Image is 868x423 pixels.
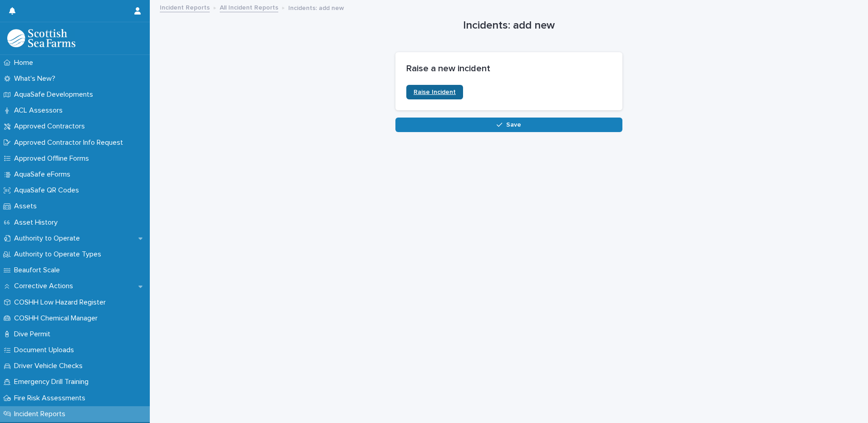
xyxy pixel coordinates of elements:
[160,2,210,12] a: Incident Reports
[395,118,622,132] button: Save
[7,29,75,47] img: bPIBxiqnSb2ggTQWdOVV
[10,106,70,115] p: ACL Assessors
[10,59,40,67] p: Home
[414,89,456,95] span: Raise Incident
[10,154,96,163] p: Approved Offline Forms
[10,218,65,227] p: Asset History
[10,234,87,243] p: Authority to Operate
[10,282,80,290] p: Corrective Actions
[406,85,463,99] a: Raise Incident
[506,122,521,128] span: Save
[10,394,93,403] p: Fire Risk Assessments
[10,138,130,147] p: Approved Contractor Info Request
[10,330,58,339] p: Dive Permit
[10,362,90,370] p: Driver Vehicle Checks
[10,170,78,179] p: AquaSafe eForms
[288,2,344,12] p: Incidents: add new
[10,378,96,386] p: Emergency Drill Training
[10,346,81,354] p: Document Uploads
[10,250,108,259] p: Authority to Operate Types
[395,19,622,32] h1: Incidents: add new
[10,74,63,83] p: What's New?
[10,122,92,131] p: Approved Contractors
[10,410,73,418] p: Incident Reports
[406,63,612,74] h2: Raise a new incident
[10,90,100,99] p: AquaSafe Developments
[10,266,67,275] p: Beaufort Scale
[10,186,86,195] p: AquaSafe QR Codes
[10,314,105,323] p: COSHH Chemical Manager
[220,2,278,12] a: All Incident Reports
[10,298,113,307] p: COSHH Low Hazard Register
[10,202,44,211] p: Assets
